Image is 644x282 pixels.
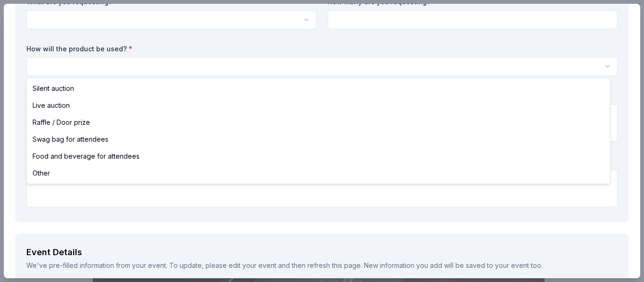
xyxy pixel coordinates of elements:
[33,151,140,162] span: Food and beverage for attendees
[33,134,108,145] span: Swag bag for attendees
[33,83,74,94] span: Silent auction
[33,168,50,179] span: Other
[33,100,70,111] span: Live auction
[33,117,90,128] span: Raffle / Door prize
[145,11,165,23] span: BODM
